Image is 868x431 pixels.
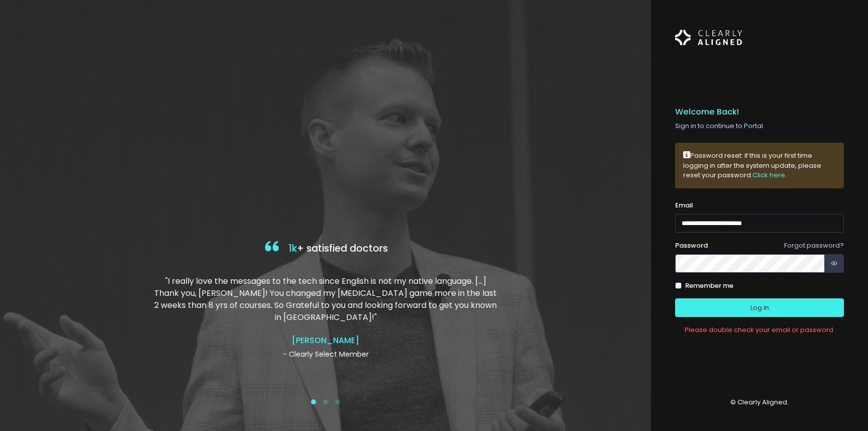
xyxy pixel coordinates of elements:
[675,121,844,131] p: Sign in to continue to Portal.
[288,242,297,255] span: 1k
[675,241,708,251] label: Password
[685,281,733,291] label: Remember me
[675,298,844,317] button: Log In
[675,200,693,210] label: Email
[675,24,742,51] img: Logo Horizontal
[152,275,499,324] p: "I really love the messages to the tech since English is not my native language. […] Thank you, [...
[152,336,499,345] h4: [PERSON_NAME]
[675,107,844,117] h5: Welcome Back!
[675,143,844,188] div: Password reset: if this is your first time logging in after the system update, please reset your ...
[752,170,785,180] a: Click here
[675,397,844,407] p: © Clearly Aligned.
[152,239,499,259] h4: + satisfied doctors
[675,325,844,335] div: Please double check your email or password.
[152,349,499,360] p: - Clearly Select Member
[784,241,844,250] a: Forgot password?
